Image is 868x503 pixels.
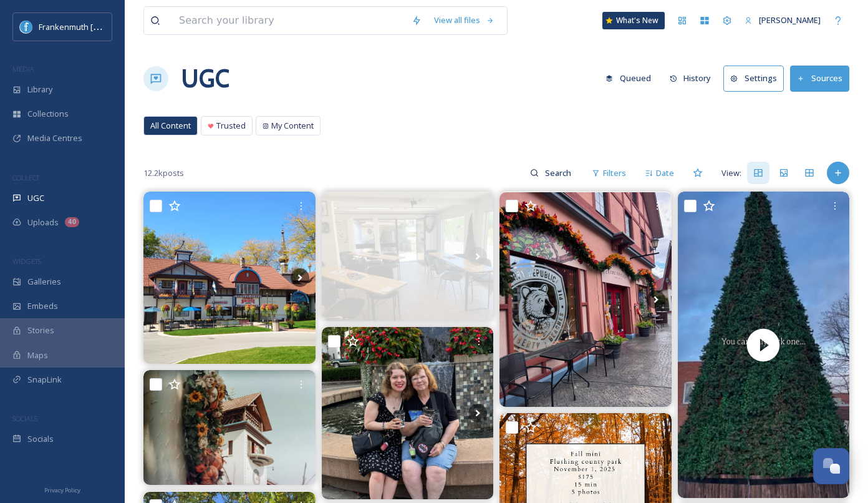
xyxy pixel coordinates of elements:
span: Trusted [216,120,246,132]
span: Galleries [27,276,61,288]
img: Canon A1 | Seattle Filmworks 200 #analogphotography #film #Frankenmuth #Michigan [143,370,316,485]
span: [PERSON_NAME] [759,14,821,26]
span: Privacy Policy [44,486,80,494]
a: Settings [723,66,790,91]
span: 12.2k posts [143,167,184,179]
span: Socials [27,433,54,445]
a: View all files [428,8,501,32]
span: WIDGETS [12,256,41,266]
button: History [663,66,718,90]
span: Filters [603,167,626,179]
span: All Content [150,120,191,132]
span: Maps [27,349,48,361]
span: UGC [27,192,44,204]
button: Queued [599,66,657,90]
button: Sources [790,66,849,91]
span: Stories [27,325,54,336]
span: Embeds [27,300,58,312]
span: View: [721,167,741,179]
span: SOCIALS [12,414,37,423]
span: Frankenmuth [US_STATE] [39,21,133,32]
span: My Content [271,120,314,132]
a: Queued [599,66,663,90]
input: Search [539,160,579,185]
span: MEDIA [12,64,34,74]
video: Impossible to pick ✋🏼 That’s why each room has it’s own theme! What are yours? These will be mine... [677,192,849,498]
a: [PERSON_NAME] [738,8,827,32]
span: Date [656,167,674,179]
img: thumbnail [677,192,849,498]
button: Open Chat [813,448,849,484]
img: 🍷✨ Taste the cozy flavors of fall with a wine tasting from Cherry Republic! Stop into our Franken... [499,192,672,407]
img: Social%20Media%20PFP%202025.jpg [20,21,32,33]
span: COLLECT [12,173,39,182]
img: "C-O-F-F-E-E coffee is not [definitely] for me!" Mom and I always sing that song🥰 ☕️Happy Nationa... [322,327,494,499]
span: Collections [27,108,69,120]
span: SnapLink [27,374,62,386]
span: Uploads [27,217,59,228]
button: Settings [723,66,784,91]
div: 40 [65,217,79,227]
input: Search your library [173,7,405,34]
a: History [663,66,724,90]
a: UGC [181,60,229,97]
a: What's New [602,12,665,29]
img: Komm in meinen nächsten Kurs und kurz darauf kannst Du schon auf fischen. Start 11.10.2025 2x Sam... [322,192,494,321]
a: Privacy Policy [44,482,80,497]
span: Library [27,84,52,95]
img: Němečtí imigranti si v Michiganu vystavěli krásnou bavorskou vesničku... #frankenmuth #michigan #... [143,192,316,364]
span: Media Centres [27,132,82,144]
